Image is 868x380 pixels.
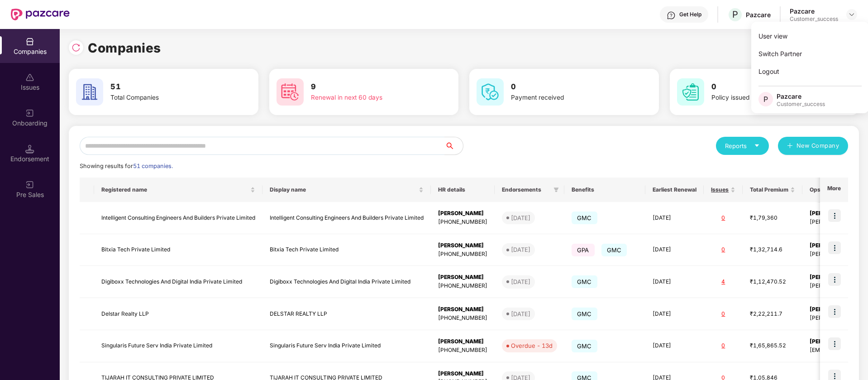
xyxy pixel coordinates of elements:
[511,213,530,222] div: [DATE]
[511,245,530,254] div: [DATE]
[262,178,431,202] th: Display name
[25,109,34,118] img: svg+xml;base64,PHN2ZyB3aWR0aD0iMjAiIGhlaWdodD0iMjAiIHZpZXdCb3g9IjAgMCAyMCAyMCIgZmlsbD0ibm9uZSIgeG...
[572,340,597,352] span: GMC
[601,244,627,256] span: GMC
[101,186,248,193] span: Registered name
[25,180,34,189] img: svg+xml;base64,PHN2ZyB3aWR0aD0iMjAiIGhlaWdodD0iMjAiIHZpZXdCb3g9IjAgMCAyMCAyMCIgZmlsbD0ibm9uZSIgeG...
[645,266,704,298] td: [DATE]
[438,209,487,218] div: [PERSON_NAME]
[790,7,838,15] div: Pazcare
[553,187,559,192] span: filter
[750,245,795,254] div: ₹1,32,714.6
[645,178,704,202] th: Earliest Renewal
[438,282,487,290] div: [PHONE_NUMBER]
[25,37,34,46] img: svg+xml;base64,PHN2ZyBpZD0iQ29tcGFuaWVzIiB4bWxucz0iaHR0cDovL3d3dy53My5vcmcvMjAwMC9zdmciIHdpZHRoPS...
[511,277,530,286] div: [DATE]
[796,141,839,150] span: New Company
[270,186,417,193] span: Display name
[94,234,262,266] td: Bitxia Tech Private Limited
[444,142,463,149] span: search
[438,346,487,355] div: [PHONE_NUMBER]
[552,184,561,195] span: filter
[438,337,487,346] div: [PERSON_NAME]
[25,144,34,154] img: svg+xml;base64,PHN2ZyB3aWR0aD0iMTQuNSIgaGVpZ2h0PSIxNC41IiB2aWV3Qm94PSIwIDAgMTYgMTYiIGZpbGw9Im5vbm...
[72,43,81,52] img: svg+xml;base64,PHN2ZyBpZD0iUmVsb2FkLTMyeDMyIiB4bWxucz0iaHR0cDovL3d3dy53My5vcmcvMjAwMC9zdmciIHdpZH...
[711,278,735,286] div: 4
[828,305,841,318] img: icon
[787,143,793,150] span: plus
[438,370,487,378] div: [PERSON_NAME]
[511,309,530,318] div: [DATE]
[750,278,795,286] div: ₹1,12,470.52
[511,341,553,350] div: Overdue - 13d
[311,93,425,103] div: Renewal in next 60 days
[750,214,795,222] div: ₹1,79,360
[645,298,704,330] td: [DATE]
[438,218,487,226] div: [PHONE_NUMBER]
[763,94,768,105] span: P
[828,209,841,222] img: icon
[750,342,795,350] div: ₹1,65,865.52
[828,273,841,286] img: icon
[511,81,625,93] h3: 0
[572,212,597,224] span: GMC
[645,330,704,362] td: [DATE]
[25,73,34,82] img: svg+xml;base64,PHN2ZyBpZD0iSXNzdWVzX2Rpc2FibGVkIiB4bWxucz0iaHR0cDovL3d3dy53My5vcmcvMjAwMC9zdmciIH...
[743,178,802,202] th: Total Premium
[777,101,825,108] div: Customer_success
[438,273,487,282] div: [PERSON_NAME]
[262,234,431,266] td: Bitxia Tech Private Limited
[564,178,645,202] th: Benefits
[711,310,735,318] div: 0
[311,81,425,93] h3: 9
[711,186,729,193] span: Issues
[438,250,487,259] div: [PHONE_NUMBER]
[110,93,224,103] div: Total Companies
[133,163,173,169] span: 51 companies.
[438,305,487,314] div: [PERSON_NAME]
[110,81,224,93] h3: 51
[777,92,825,101] div: Pazcare
[754,143,760,149] span: caret-down
[477,78,504,106] img: svg+xml;base64,PHN2ZyB4bWxucz0iaHR0cDovL3d3dy53My5vcmcvMjAwMC9zdmciIHdpZHRoPSI2MCIgaGVpZ2h0PSI2MC...
[711,93,825,103] div: Policy issued
[444,137,463,155] button: search
[262,202,431,234] td: Intelligent Consulting Engineers And Builders Private Limited
[438,314,487,322] div: [PHONE_NUMBER]
[828,241,841,254] img: icon
[88,38,161,58] h1: Companies
[502,186,550,193] span: Endorsements
[94,202,262,234] td: Intelligent Consulting Engineers And Builders Private Limited
[711,81,825,93] h3: 0
[828,337,841,350] img: icon
[750,310,795,318] div: ₹2,22,211.7
[94,178,262,202] th: Registered name
[262,266,431,298] td: Digiboxx Technologies And Digital India Private Limited
[277,78,304,106] img: svg+xml;base64,PHN2ZyB4bWxucz0iaHR0cDovL3d3dy53My5vcmcvMjAwMC9zdmciIHdpZHRoPSI2MCIgaGVpZ2h0PSI2MC...
[262,330,431,362] td: Singularis Future Serv India Private Limited
[431,178,495,202] th: HR details
[750,186,788,193] span: Total Premium
[679,11,701,18] div: Get Help
[511,93,625,103] div: Payment received
[94,298,262,330] td: Delstar Realty LLP
[778,137,848,155] button: plusNew Company
[848,11,855,18] img: svg+xml;base64,PHN2ZyBpZD0iRHJvcGRvd24tMzJ4MzIiIHhtbG5zPSJodHRwOi8vd3d3LnczLm9yZy8yMDAwL3N2ZyIgd2...
[80,163,173,169] span: Showing results for
[711,342,735,350] div: 0
[732,9,738,20] span: P
[677,78,704,106] img: svg+xml;base64,PHN2ZyB4bWxucz0iaHR0cDovL3d3dy53My5vcmcvMjAwMC9zdmciIHdpZHRoPSI2MCIgaGVpZ2h0PSI2MC...
[820,178,848,202] th: More
[746,10,771,19] div: Pazcare
[572,275,597,288] span: GMC
[711,214,735,222] div: 0
[76,78,103,106] img: svg+xml;base64,PHN2ZyB4bWxucz0iaHR0cDovL3d3dy53My5vcmcvMjAwMC9zdmciIHdpZHRoPSI2MCIgaGVpZ2h0PSI2MC...
[438,241,487,250] div: [PERSON_NAME]
[645,234,704,266] td: [DATE]
[572,308,597,320] span: GMC
[790,15,838,23] div: Customer_success
[667,11,676,20] img: svg+xml;base64,PHN2ZyBpZD0iSGVscC0zMngzMiIgeG1sbnM9Imh0dHA6Ly93d3cudzMub3JnLzIwMDAvc3ZnIiB3aWR0aD...
[572,244,595,256] span: GPA
[11,9,70,20] img: New Pazcare Logo
[725,141,760,150] div: Reports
